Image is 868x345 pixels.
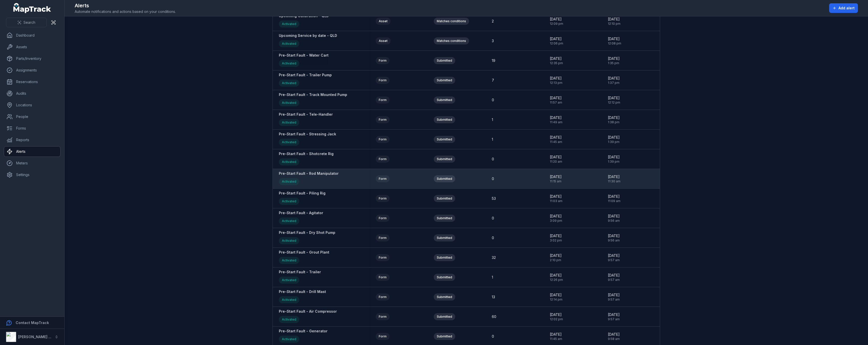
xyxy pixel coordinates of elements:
[608,101,620,105] span: 12:12 pm
[279,99,299,106] div: Activated
[550,238,562,242] span: 3:02 pm
[608,41,621,45] span: 12:08 pm
[434,37,469,44] div: Matches conditions
[376,57,390,64] div: Form
[434,234,455,241] div: Submitted
[550,233,562,238] span: [DATE]
[608,76,620,85] time: 10/7/2025, 1:37:29 PM
[550,81,562,85] span: 12:13 pm
[608,76,620,81] span: [DATE]
[279,269,321,285] a: Pre-Start Fault - TrailerActivated
[608,155,620,160] span: [DATE]
[376,195,390,202] div: Form
[550,155,562,160] span: [DATE]
[829,3,858,13] button: Add alert
[279,92,347,97] strong: Pre-Start Fault - Track Mounted Pump
[376,254,390,261] div: Form
[550,76,562,81] span: [DATE]
[279,309,337,314] strong: Pre-Start Fault - Air Compressor
[608,36,621,41] span: [DATE]
[492,97,494,103] span: 0
[550,135,562,144] time: 5/22/2025, 11:45:15 AM
[608,160,620,164] span: 1:39 pm
[550,140,562,144] span: 11:45 am
[550,120,562,124] span: 11:49 am
[4,112,60,122] a: People
[608,115,620,120] span: [DATE]
[550,332,562,337] span: [DATE]
[492,157,494,162] span: 0
[279,289,326,294] strong: Pre-Start Fault - Drill Mast
[376,175,390,182] div: Form
[279,112,333,127] a: Pre-Start Fault - Tele-HandlerActivated
[608,258,620,262] span: 9:57 am
[4,88,60,98] a: Audits
[608,36,621,45] time: 7/3/2025, 12:08:00 PM
[4,54,60,64] a: Parts/Inventory
[434,77,455,84] div: Submitted
[279,72,332,78] strong: Pre-Start Fault - Trailer Pump
[550,194,562,199] span: [DATE]
[608,273,620,282] time: 5/22/2025, 9:57:16 AM
[434,18,469,25] div: Matches conditions
[550,22,563,26] span: 12:09 pm
[4,135,60,145] a: Reports
[550,179,562,183] span: 11:15 am
[376,156,390,163] div: Form
[279,158,299,165] div: Activated
[434,136,455,143] div: Submitted
[550,174,562,183] time: 5/22/2025, 11:15:20 AM
[550,115,562,120] span: [DATE]
[279,40,299,47] div: Activated
[18,335,60,339] strong: [PERSON_NAME] Group
[608,95,620,101] span: [DATE]
[279,257,299,264] div: Activated
[434,195,455,202] div: Submitted
[608,337,620,341] span: 9:58 am
[4,100,60,110] a: Locations
[279,72,332,88] a: Pre-Start Fault - Trailer PumpActivated
[550,292,562,298] span: [DATE]
[492,176,494,181] span: 0
[492,58,495,63] span: 19
[376,293,390,301] div: Form
[4,158,60,168] a: Meters
[550,312,563,317] span: [DATE]
[6,18,47,27] button: Search
[550,95,562,105] time: 5/22/2025, 11:57:25 AM
[279,33,337,38] strong: Upcoming Service by date - QLD
[279,230,335,235] strong: Pre-Start Fault - Dry Shot Pump
[279,250,329,255] strong: Pre-Start Fault - Grout Plant
[279,151,334,167] a: Pre-Start Fault - Shotcrete RigActivated
[434,254,455,261] div: Submitted
[608,17,620,22] span: [DATE]
[608,56,620,61] span: [DATE]
[279,269,321,275] strong: Pre-Start Fault - Trailer
[279,178,299,185] div: Activated
[279,277,299,284] div: Activated
[608,273,620,278] span: [DATE]
[550,199,562,203] span: 11:03 am
[279,296,299,303] div: Activated
[550,292,562,302] time: 5/9/2025, 12:14:08 PM
[550,253,562,258] span: [DATE]
[279,210,323,215] strong: Pre-Start Fault - Agitator
[550,115,562,124] time: 5/22/2025, 11:49:15 AM
[279,329,328,334] strong: Pre-Start Fault - Generator
[492,314,496,319] span: 60
[492,275,493,280] span: 1
[434,116,455,123] div: Submitted
[608,332,620,341] time: 5/22/2025, 9:58:18 AM
[550,312,563,321] time: 5/9/2025, 12:02:28 PM
[492,19,494,24] span: 2
[608,278,620,282] span: 9:57 am
[550,36,563,45] time: 7/3/2025, 12:06:04 PM
[550,253,562,262] time: 5/21/2025, 2:10:48 PM
[4,170,60,180] a: Settings
[550,219,562,223] span: 3:09 pm
[279,309,337,324] a: Pre-Start Fault - Air CompressorActivated
[279,237,299,244] div: Activated
[434,333,455,340] div: Submitted
[279,132,336,147] a: Pre-Start Fault - Stressing JackActivated
[75,9,176,14] span: Automate notifications and actions based on your conditions.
